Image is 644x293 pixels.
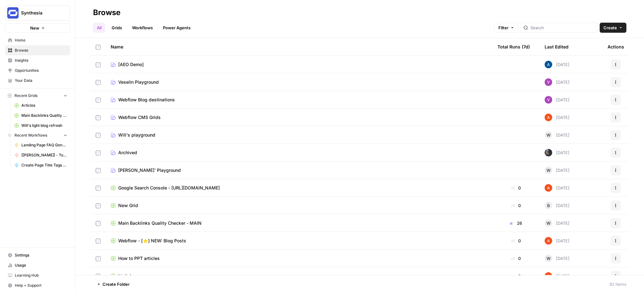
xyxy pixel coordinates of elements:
[7,7,19,19] img: Synthesia Logo
[111,38,487,55] div: Name
[5,65,70,76] a: Opportunities
[118,255,160,262] span: How to PPT articles
[111,273,487,279] a: Listicles
[111,79,487,85] a: Veselin Playground
[111,61,487,68] a: [AEO Demo]
[12,160,70,170] a: Create Page Title Tags & Meta Descriptions
[497,38,530,55] div: Total Runs (7d)
[545,61,569,68] div: [DATE]
[21,113,67,118] span: Main Backlinks Quality Checker - MAIN
[21,123,67,128] span: Will's light blog refresh
[15,273,67,278] span: Learning Hub
[21,142,67,148] span: Landing Page FAQ Generator
[494,23,518,33] button: Filter
[545,219,569,227] div: [DATE]
[545,114,552,121] img: cje7zb9ux0f2nqyv5qqgv3u0jxek
[93,279,133,289] button: Create Folder
[118,149,137,156] span: Archived
[118,79,159,85] span: Veselin Playground
[118,220,202,226] span: Main Backlinks Quality Checker - MAIN
[497,255,535,262] div: 0
[15,58,67,63] span: Insights
[547,255,551,262] span: W
[545,96,569,104] div: [DATE]
[497,273,535,279] div: 0
[111,255,487,262] a: How to PPT articles
[498,25,508,31] span: Filter
[12,110,70,121] a: Main Backlinks Quality Checker - MAIN
[12,100,70,110] a: Articles
[21,162,67,168] span: Create Page Title Tags & Meta Descriptions
[497,220,535,226] div: 26
[15,283,67,288] span: Help + Support
[5,270,70,280] a: Learning Hub
[15,78,67,83] span: Your Data
[603,25,617,31] span: Create
[545,166,569,174] div: [DATE]
[545,184,552,192] img: cje7zb9ux0f2nqyv5qqgv3u0jxek
[111,167,487,173] a: [PERSON_NAME]' Playground
[5,23,70,33] button: New
[545,237,569,245] div: [DATE]
[111,132,487,138] a: Will's playground
[530,25,594,31] input: Search
[5,131,70,140] button: Recent Workflows
[497,185,535,191] div: 0
[111,97,487,103] a: Webflow Blog destinations
[545,255,569,262] div: [DATE]
[545,38,569,55] div: Last Edited
[545,149,552,156] img: paoqh725y1d7htyo5k8zx8sasy7f
[608,38,624,55] div: Actions
[128,23,157,33] a: Workflows
[15,262,67,268] span: Usage
[30,25,39,31] span: New
[5,35,70,45] a: Home
[14,93,37,99] span: Recent Grids
[5,280,70,290] button: Help + Support
[15,252,67,258] span: Settings
[111,114,487,121] a: Webflow CMS Grids
[545,78,569,86] div: [DATE]
[497,202,535,209] div: 0
[159,23,194,33] a: Power Agents
[5,5,70,21] button: Workspace: Synthesia
[547,132,551,138] span: W
[111,185,487,191] a: Google Search Console - [URL][DOMAIN_NAME]
[21,10,59,16] span: Synthesia
[5,45,70,55] a: Browse
[545,61,552,68] img: he81ibor8lsei4p3qvg4ugbvimgp
[93,8,120,18] div: Browse
[545,237,552,245] img: cje7zb9ux0f2nqyv5qqgv3u0jxek
[545,78,552,86] img: u5s9sr84i1zya6e83i9a0udxv2mu
[21,152,67,158] span: [[PERSON_NAME]] - Tools & Features Pages Refreshe - [MAIN WORKFLOW]
[118,114,161,121] span: Webflow CMS Grids
[5,76,70,86] a: Your Data
[118,202,138,209] span: New Grid
[118,167,181,173] span: [PERSON_NAME]' Playground
[545,114,569,121] div: [DATE]
[15,48,67,53] span: Browse
[103,281,130,287] span: Create Folder
[21,103,67,108] span: Articles
[5,91,70,100] button: Recent Grids
[545,272,569,280] div: [DATE]
[545,131,569,139] div: [DATE]
[609,281,626,287] div: 92 Items
[5,250,70,260] a: Settings
[118,273,136,279] span: Listicles
[545,96,552,104] img: u5s9sr84i1zya6e83i9a0udxv2mu
[12,140,70,150] a: Landing Page FAQ Generator
[12,121,70,131] a: Will's light blog refresh
[15,37,67,43] span: Home
[497,238,535,244] div: 0
[547,220,551,226] span: W
[545,149,569,156] div: [DATE]
[12,150,70,160] a: [[PERSON_NAME]] - Tools & Features Pages Refreshe - [MAIN WORKFLOW]
[118,61,144,68] span: [AEO Demo]
[111,149,487,156] a: Archived
[600,23,626,33] button: Create
[545,202,569,209] div: [DATE]
[111,202,487,209] a: New Grid
[545,272,552,280] img: cje7zb9ux0f2nqyv5qqgv3u0jxek
[93,23,105,33] a: All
